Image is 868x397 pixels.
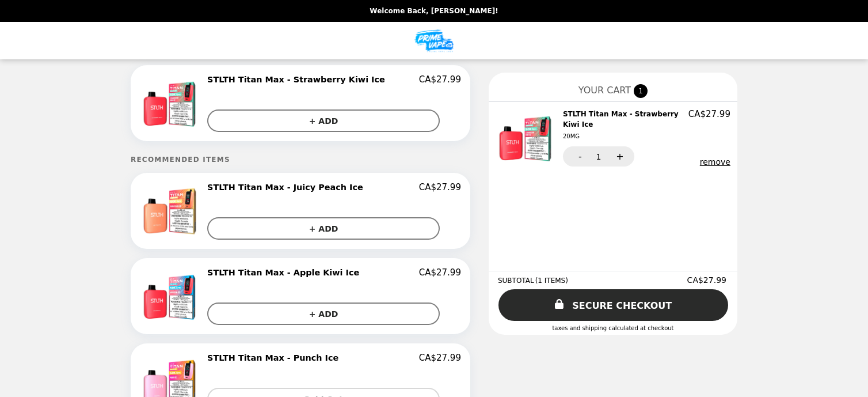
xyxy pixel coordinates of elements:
button: + ADD [207,109,440,132]
p: CA$27.99 [419,182,461,192]
span: 1 [596,152,601,161]
span: CA$27.99 [687,275,728,285]
img: STLTH Titan Max - Strawberry Kiwi Ice [142,74,202,132]
button: + ADD [207,303,440,325]
p: CA$27.99 [419,74,461,85]
button: + ADD [207,217,440,240]
button: + [603,146,634,167]
h2: STLTH Titan Max - Apple Kiwi Ice [207,267,364,278]
button: remove [700,157,730,167]
img: Brand Logo [413,29,455,52]
span: YOUR CART [578,85,631,96]
h2: STLTH Titan Max - Strawberry Kiwi Ice [563,109,688,142]
div: 20MG [563,131,684,142]
span: ( 1 ITEMS ) [535,277,568,285]
h5: Recommended Items [131,156,470,164]
button: - [563,146,595,167]
img: STLTH Titan Max - Strawberry Kiwi Ice [497,109,558,167]
img: STLTH Titan Max - Juicy Peach Ice [142,182,203,240]
span: SUBTOTAL [498,277,535,285]
img: STLTH Titan Max - Apple Kiwi Ice [142,267,202,325]
div: Taxes and Shipping calculated at checkout [498,325,728,331]
p: CA$27.99 [419,353,461,363]
a: SECURE CHECKOUT [498,289,728,321]
p: Welcome Back, [PERSON_NAME]! [370,7,498,15]
p: CA$27.99 [419,267,461,278]
p: CA$27.99 [688,109,730,119]
h2: STLTH Titan Max - Punch Ice [207,353,343,363]
span: 1 [634,84,648,98]
h2: STLTH Titan Max - Strawberry Kiwi Ice [207,74,390,85]
h2: STLTH Titan Max - Juicy Peach Ice [207,182,368,192]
